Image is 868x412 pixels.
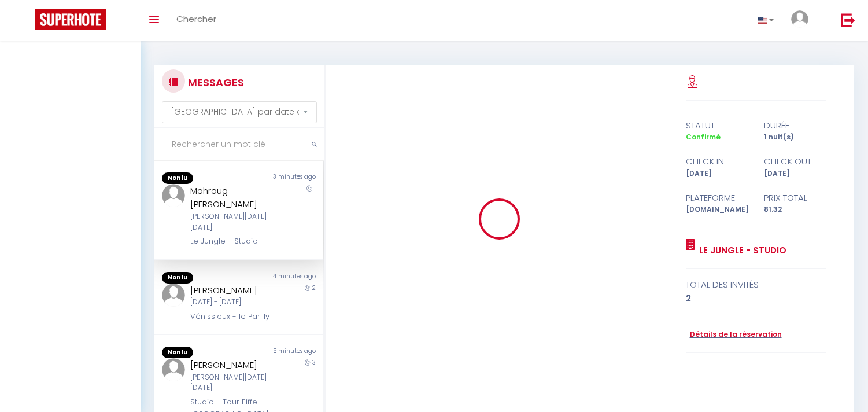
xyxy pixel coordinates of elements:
[686,278,827,292] div: total des invités
[678,204,756,215] div: [DOMAIN_NAME]
[176,13,216,25] span: Chercher
[678,119,756,133] div: statut
[756,168,834,179] div: [DATE]
[190,358,274,372] div: [PERSON_NAME]
[312,358,316,367] span: 3
[239,272,323,284] div: 4 minutes ago
[35,9,106,30] img: Super Booking
[678,168,756,179] div: [DATE]
[190,284,274,297] div: [PERSON_NAME]
[239,172,323,184] div: 3 minutes ago
[686,132,721,142] span: Confirmé
[686,292,827,306] div: 2
[678,154,756,168] div: check in
[756,191,834,205] div: Prix total
[162,172,193,184] span: Non lu
[695,244,786,257] a: Le Jungle - Studio
[312,284,316,292] span: 2
[841,13,855,27] img: logout
[162,358,185,381] img: ...
[791,10,808,28] img: ...
[190,297,274,308] div: [DATE] - [DATE]
[162,284,185,307] img: ...
[190,211,274,233] div: [PERSON_NAME][DATE] - [DATE]
[154,128,324,161] input: Rechercher un mot clé
[756,119,834,133] div: durée
[162,272,193,284] span: Non lu
[686,329,782,340] a: Détails de la réservation
[190,184,274,211] div: Mahroug [PERSON_NAME]
[190,236,274,247] div: Le Jungle - Studio
[162,184,185,207] img: ...
[190,311,274,322] div: Vénissieux - le Parilly
[756,132,834,143] div: 1 nuit(s)
[162,347,193,358] span: Non lu
[756,154,834,168] div: check out
[314,184,316,193] span: 1
[185,69,244,95] h3: MESSAGES
[756,204,834,215] div: 81.32
[190,372,274,394] div: [PERSON_NAME][DATE] - [DATE]
[239,347,323,358] div: 5 minutes ago
[678,191,756,205] div: Plateforme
